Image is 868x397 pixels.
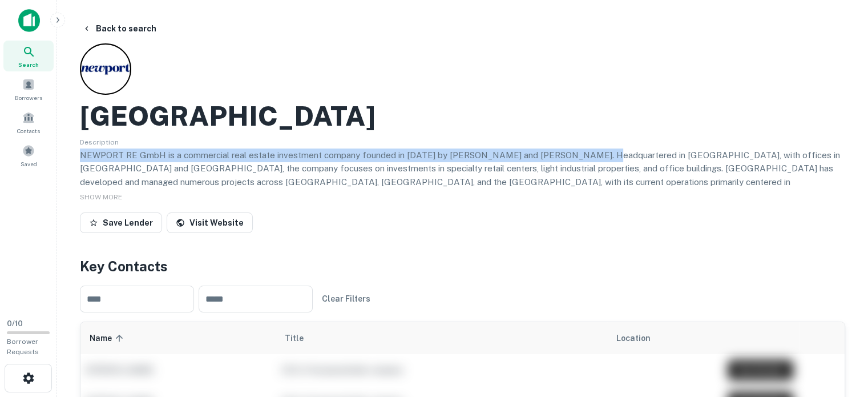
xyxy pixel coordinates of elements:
[80,149,845,229] p: NEWPORT RE GmbH is a commercial real estate investment company founded in [DATE] by [PERSON_NAME]...
[3,74,54,105] a: Borrowers
[15,93,42,102] span: Borrowers
[3,140,54,171] a: Saved
[167,212,253,233] a: Visit Website
[7,319,23,328] span: 0 / 10
[811,306,868,360] iframe: Chat Widget
[3,41,54,71] a: Search
[80,256,845,276] h4: Key Contacts
[78,18,161,39] button: Back to search
[7,338,39,356] span: Borrower Requests
[21,159,37,169] span: Saved
[80,193,122,201] span: SHOW MORE
[17,126,40,135] span: Contacts
[18,60,39,69] span: Search
[80,99,376,133] h2: [GEOGRAPHIC_DATA]
[18,9,40,32] img: capitalize-icon.png
[80,138,119,146] span: Description
[3,107,54,138] a: Contacts
[80,212,162,233] button: Save Lender
[317,288,375,309] button: Clear Filters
